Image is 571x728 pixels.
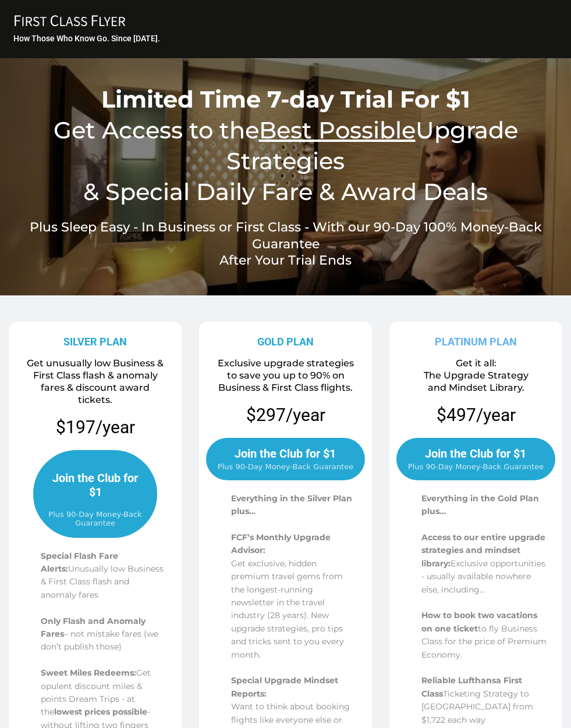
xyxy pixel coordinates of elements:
[421,493,539,516] span: Everything in the Gold Plan plus…
[41,668,136,678] span: Sweet Miles Redeems:
[421,675,522,698] span: Reliable Lufthansa First Class
[259,116,416,144] u: Best Possible
[13,33,559,44] h3: How Those Who Know Go. Since [DATE].
[257,336,314,348] strong: GOLD PLAN
[421,558,545,595] span: Exclusive opportunities - usually available nowhere else, including...
[425,447,526,461] span: Join the Club for $1
[231,558,344,660] span: Get exclusive, hidden premium travel gems from the longest-running newsletter in the travel indus...
[54,706,147,717] span: lowest prices possible
[231,532,331,555] span: FCF’s Monthly Upgrade Advisor:
[46,510,144,527] span: Plus 90-Day Money-Back Guarantee
[33,450,157,538] a: Join the Club for $1 Plus 90-Day Money-Back Guarantee
[63,336,127,348] strong: SILVER PLAN
[428,382,524,393] span: and Mindset Library.
[206,438,365,480] a: Join the Club for $1 Plus 90-Day Money-Back Guarantee
[396,438,555,480] a: Join the Club for $1 Plus 90-Day Money-Back Guarantee
[437,404,516,426] p: $497/year
[46,471,144,499] span: Join the Club for $1
[41,629,158,652] span: – not mistake fares (we don’t publish those)
[219,252,352,268] span: After Your Trial Ends
[41,551,118,574] span: Special Flash Fare Alerts:
[408,462,544,471] span: Plus 90-Day Money-Back Guarantee
[246,404,325,426] p: $297/year
[421,610,537,633] span: How to book two vacations on one ticket
[54,116,518,175] span: Get Access to the Upgrade Strategies
[424,370,529,381] span: The Upgrade Strategy
[421,623,547,660] span: to fly Business Class for the price of Premium Economy.
[33,370,158,405] span: First Class flash & anomaly fares & discount award tickets.
[421,532,545,569] span: Access to our entire upgrade strategies and mindset library:
[41,616,146,639] span: Only Flash and Anomaly Fares
[83,177,488,206] span: & Special Daily Fare & Award Deals
[218,358,354,393] span: Exclusive upgrade strategies to save you up to 90% on Business & First Class flights.
[13,416,178,438] p: $197/year
[218,462,353,471] span: Plus 90-Day Money-Back Guarantee
[235,447,336,461] span: Join the Club for $1
[27,358,164,369] span: Get unusually low Business &
[421,688,533,725] span: Ticketing Strategy to [GEOGRAPHIC_DATA] from $1,722 each way
[41,563,164,600] span: Unusually low Business & First Class flash and anomaly fares
[231,493,352,516] span: Everything in the Silver Plan plus…
[231,675,338,698] span: Special Upgrade Mindset Reports:
[30,219,542,252] span: Plus Sleep Easy - In Business or First Class - With our 90-Day 100% Money-Back Guarantee
[101,85,470,113] span: Limited Time 7-day Trial For $1
[456,358,496,369] span: Get it all:
[435,336,517,348] strong: PLATINUM PLAN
